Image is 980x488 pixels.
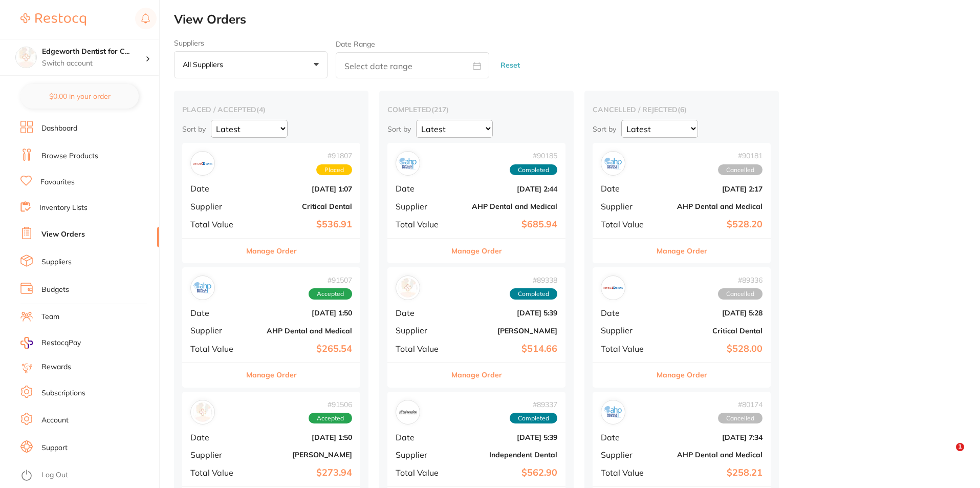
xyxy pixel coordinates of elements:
[182,267,360,388] div: AHP Dental and Medical#91507AcceptedDate[DATE] 1:50SupplierAHP Dental and MedicalTotal Value$265....
[182,105,360,114] h2: placed / accepted ( 4 )
[309,413,352,424] span: Accepted
[396,308,447,317] span: Date
[250,327,352,335] b: AHP Dental and Medical
[190,433,242,442] span: Date
[455,309,557,317] b: [DATE] 5:39
[660,344,763,354] b: $528.00
[174,39,328,47] label: Suppliers
[41,229,85,240] a: View Orders
[336,40,375,48] label: Date Range
[718,413,763,424] span: Cancelled
[183,60,227,69] p: All suppliers
[41,257,72,267] a: Suppliers
[174,12,980,27] h2: View Orders
[396,202,447,211] span: Supplier
[396,220,447,229] span: Total Value
[601,450,652,459] span: Supplier
[20,468,156,484] button: Log Out
[660,202,763,210] b: AHP Dental and Medical
[190,326,242,335] span: Supplier
[250,468,352,478] b: $273.94
[660,327,763,335] b: Critical Dental
[174,51,328,79] button: All suppliers
[396,344,447,353] span: Total Value
[250,433,352,441] b: [DATE] 1:50
[455,185,557,193] b: [DATE] 2:44
[316,164,352,176] span: Placed
[601,433,652,442] span: Date
[601,308,652,317] span: Date
[497,52,523,79] button: Reset
[593,105,771,114] h2: cancelled / rejected ( 6 )
[956,443,964,451] span: 1
[398,278,418,298] img: Adam Dental
[41,312,59,322] a: Team
[660,451,763,459] b: AHP Dental and Medical
[41,443,68,453] a: Support
[250,309,352,317] b: [DATE] 1:50
[718,152,763,160] span: # 90181
[510,276,557,284] span: # 89338
[190,184,242,193] span: Date
[603,402,623,422] img: AHP Dental and Medical
[396,468,447,477] span: Total Value
[657,363,707,387] button: Manage Order
[39,203,88,213] a: Inventory Lists
[190,308,242,317] span: Date
[309,276,352,284] span: # 91507
[455,433,557,441] b: [DATE] 5:39
[660,219,763,230] b: $528.20
[398,402,418,422] img: Independent Dental
[451,239,502,263] button: Manage Order
[190,202,242,211] span: Supplier
[718,164,763,176] span: Cancelled
[250,219,352,230] b: $536.91
[398,154,418,173] img: AHP Dental and Medical
[510,413,557,424] span: Completed
[455,451,557,459] b: Independent Dental
[601,344,652,353] span: Total Value
[657,239,707,263] button: Manage Order
[660,433,763,441] b: [DATE] 7:34
[190,450,242,459] span: Supplier
[16,47,36,68] img: Edgeworth Dentist for Chickens
[41,362,71,372] a: Rewards
[455,344,557,354] b: $514.66
[396,184,447,193] span: Date
[41,415,69,426] a: Account
[190,220,242,229] span: Total Value
[510,152,557,160] span: # 90185
[660,185,763,193] b: [DATE] 2:17
[601,202,652,211] span: Supplier
[41,151,98,161] a: Browse Products
[41,470,68,480] a: Log Out
[41,388,85,398] a: Subscriptions
[601,184,652,193] span: Date
[455,202,557,210] b: AHP Dental and Medical
[510,164,557,176] span: Completed
[603,278,623,298] img: Critical Dental
[190,344,242,353] span: Total Value
[396,326,447,335] span: Supplier
[718,288,763,300] span: Cancelled
[246,239,297,263] button: Manage Order
[40,177,75,187] a: Favourites
[718,276,763,284] span: # 89336
[387,105,565,114] h2: completed ( 217 )
[246,363,297,387] button: Manage Order
[182,124,206,134] p: Sort by
[601,468,652,477] span: Total Value
[451,363,502,387] button: Manage Order
[387,124,411,134] p: Sort by
[336,52,489,78] input: Select date range
[190,468,242,477] span: Total Value
[455,219,557,230] b: $685.94
[660,309,763,317] b: [DATE] 5:28
[41,123,77,134] a: Dashboard
[309,288,352,300] span: Accepted
[193,278,212,298] img: AHP Dental and Medical
[510,288,557,300] span: Completed
[250,451,352,459] b: [PERSON_NAME]
[182,143,360,263] div: Critical Dental#91807PlacedDate[DATE] 1:07SupplierCritical DentalTotal Value$536.91Manage Order
[510,400,557,409] span: # 89337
